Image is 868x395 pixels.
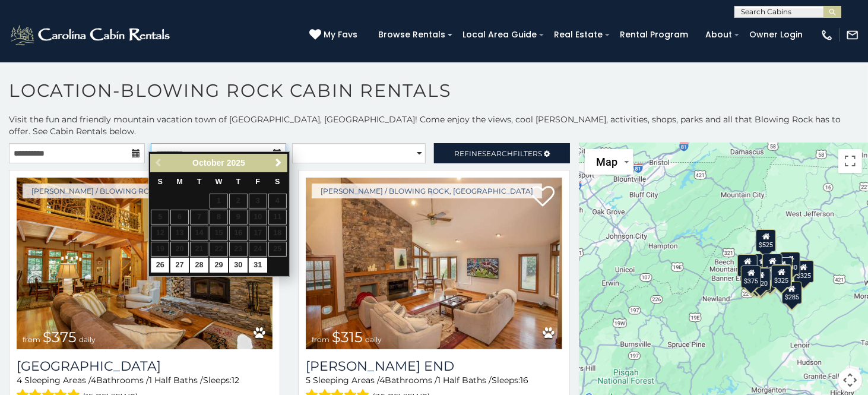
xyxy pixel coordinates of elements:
[197,178,202,186] span: Tuesday
[312,335,330,344] span: from
[17,358,273,374] h3: Mountain Song Lodge
[227,158,245,168] span: 2025
[275,178,280,186] span: Saturday
[192,158,224,168] span: October
[306,178,562,349] img: Moss End
[332,328,363,346] span: $315
[312,184,542,198] a: [PERSON_NAME] / Blowing Rock, [GEOGRAPHIC_DATA]
[23,335,40,344] span: from
[782,281,802,304] div: $285
[780,252,800,274] div: $930
[531,185,555,210] a: Add to favorites
[614,26,694,44] a: Rental Program
[434,143,570,163] a: RefineSearchFilters
[176,178,183,186] span: Monday
[236,178,241,186] span: Thursday
[597,156,618,168] span: Map
[365,335,382,344] span: daily
[838,368,862,392] button: Map camera controls
[170,258,189,273] a: 27
[271,156,286,170] a: Next
[520,375,528,385] span: 16
[738,254,758,277] div: $400
[255,178,260,186] span: Friday
[306,358,562,374] h3: Moss End
[43,328,77,346] span: $375
[438,375,492,385] span: 1 Half Baths /
[751,269,771,292] div: $345
[846,29,859,42] img: mail-regular-white.png
[17,178,273,349] a: Mountain Song Lodge from $375 daily
[750,267,771,290] div: $220
[249,258,267,273] a: 31
[379,375,385,385] span: 4
[274,158,283,168] span: Next
[482,149,513,158] span: Search
[743,26,809,44] a: Owner Login
[457,26,543,44] a: Local Area Guide
[17,375,22,385] span: 4
[306,375,311,385] span: 5
[821,29,834,42] img: phone-regular-white.png
[229,258,248,273] a: 30
[454,149,542,158] span: Refine Filters
[753,254,774,276] div: $675
[306,178,562,349] a: Moss End from $315 daily
[17,178,273,349] img: Mountain Song Lodge
[838,149,862,173] button: Toggle fullscreen view
[309,29,360,42] a: My Favs
[773,257,793,280] div: $226
[149,375,203,385] span: 1 Half Baths /
[699,26,738,44] a: About
[794,260,814,283] div: $325
[324,29,357,41] span: My Favs
[747,268,767,291] div: $355
[306,358,562,374] a: [PERSON_NAME] End
[232,375,239,385] span: 12
[23,184,253,198] a: [PERSON_NAME] / Blowing Rock, [GEOGRAPHIC_DATA]
[216,178,223,186] span: Wednesday
[91,375,96,385] span: 4
[372,26,451,44] a: Browse Rentals
[762,253,783,276] div: $150
[158,178,163,186] span: Sunday
[742,265,762,287] div: $375
[79,335,96,344] span: daily
[9,23,173,47] img: White-1-2.png
[585,149,633,175] button: Change map style
[190,258,208,273] a: 28
[17,358,273,374] a: [GEOGRAPHIC_DATA]
[756,229,777,251] div: $525
[771,264,791,287] div: $325
[548,26,609,44] a: Real Estate
[210,258,228,273] a: 29
[151,258,169,273] a: 26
